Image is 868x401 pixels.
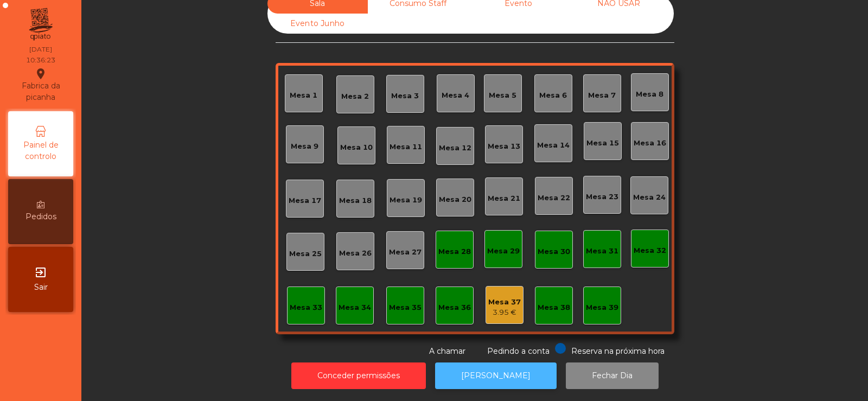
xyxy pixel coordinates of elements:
div: Mesa 1 [290,90,317,101]
div: Mesa 15 [586,138,619,149]
i: location_on [34,67,47,80]
div: Mesa 35 [389,302,422,313]
div: Mesa 26 [339,248,372,259]
div: Mesa 13 [488,141,520,152]
div: Mesa 5 [489,90,516,101]
div: Mesa 16 [634,138,666,149]
div: [DATE] [29,44,52,54]
div: Mesa 30 [538,246,570,257]
div: Mesa 10 [340,142,373,153]
div: Mesa 20 [439,194,471,205]
span: Sair [34,282,48,293]
span: Reserva na próxima hora [571,346,665,356]
div: 3.95 € [488,307,521,318]
button: [PERSON_NAME] [435,362,557,389]
div: Mesa 37 [488,297,521,308]
div: Mesa 18 [339,195,372,206]
div: Mesa 25 [289,249,322,259]
div: Mesa 29 [487,246,520,257]
div: Mesa 4 [442,90,469,101]
div: Mesa 12 [439,143,471,154]
img: qpiato [27,5,54,43]
div: Mesa 24 [633,192,666,203]
div: Mesa 19 [390,195,422,206]
i: exit_to_app [34,266,47,279]
div: Mesa 27 [389,247,422,258]
div: Mesa 8 [636,89,663,100]
span: A chamar [429,346,465,356]
div: Mesa 11 [390,142,422,152]
span: Pedidos [25,211,56,222]
div: Mesa 32 [634,245,666,256]
div: Mesa 36 [438,302,471,313]
span: Pedindo a conta [487,346,550,356]
div: Mesa 31 [586,246,618,257]
div: Mesa 3 [391,91,419,101]
div: Mesa 9 [291,141,318,152]
div: Mesa 28 [438,246,471,257]
div: Fabrica da picanha [9,67,73,103]
div: Mesa 7 [588,90,616,101]
button: Fechar Dia [566,362,659,389]
span: Painel de controlo [11,139,71,162]
div: Mesa 39 [586,302,618,313]
div: Mesa 21 [488,193,520,204]
div: Mesa 34 [339,302,371,313]
div: Mesa 17 [289,195,321,206]
div: Mesa 38 [538,302,570,313]
div: Mesa 14 [537,140,570,151]
button: Conceder permissões [291,362,426,389]
div: Mesa 23 [586,192,618,202]
div: Mesa 6 [539,90,567,101]
div: Mesa 22 [538,193,570,203]
div: Mesa 33 [290,302,322,313]
div: 10:36:23 [26,55,55,65]
div: Evento Junho [267,14,368,34]
div: Mesa 2 [341,91,369,102]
